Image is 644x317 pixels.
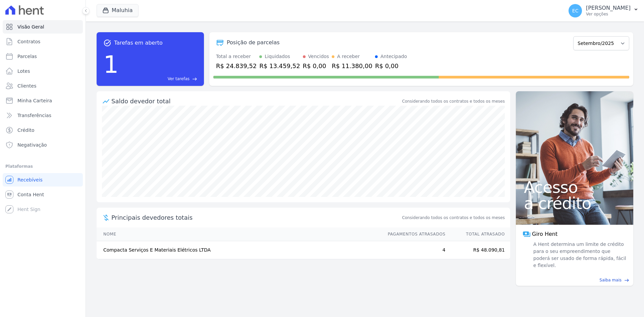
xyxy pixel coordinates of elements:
[17,112,51,119] span: Transferências
[17,23,44,30] span: Visão Geral
[380,53,407,60] div: Antecipado
[5,162,80,170] div: Plataformas
[192,76,197,82] span: east
[402,215,505,221] span: Considerando todos os contratos e todos os meses
[532,230,557,238] span: Giro Hent
[17,142,47,148] span: Negativação
[17,68,30,74] span: Lotes
[3,123,83,137] a: Crédito
[3,109,83,122] a: Transferências
[303,61,329,70] div: R$ 0,00
[17,97,52,104] span: Minha Carteira
[114,39,163,47] span: Tarefas em aberto
[3,188,83,201] a: Conta Hent
[524,179,625,195] span: Acesso
[446,241,510,259] td: R$ 48.090,81
[599,277,622,283] span: Saiba mais
[3,138,83,152] a: Negativação
[17,191,44,198] span: Conta Hent
[17,127,35,134] span: Crédito
[3,20,83,34] a: Visão Geral
[520,277,629,283] a: Saiba mais east
[3,173,83,187] a: Recebíveis
[586,5,631,11] p: [PERSON_NAME]
[103,47,119,82] div: 1
[227,39,280,47] div: Posição de parcelas
[3,35,83,48] a: Contratos
[402,98,505,104] div: Considerando todos os contratos e todos os meses
[3,79,83,93] a: Clientes
[17,83,36,89] span: Clientes
[265,53,290,60] div: Liquidados
[111,213,401,222] span: Principais devedores totais
[586,11,631,17] p: Ver opções
[532,241,627,269] span: A Hent determina um limite de crédito para o seu empreendimento que poderá ser usado de forma ráp...
[216,61,257,70] div: R$ 24.839,52
[375,61,407,70] div: R$ 0,00
[121,76,197,82] a: Ver tarefas east
[103,39,111,47] span: task_alt
[624,278,629,283] span: east
[17,53,37,60] span: Parcelas
[332,61,372,70] div: R$ 11.380,00
[97,241,381,259] td: Compacta Serviços E Materiais Elétricos LTDA
[524,195,625,211] span: a crédito
[3,64,83,78] a: Lotes
[168,76,190,82] span: Ver tarefas
[111,97,401,106] div: Saldo devedor total
[381,241,446,259] td: 4
[259,61,300,70] div: R$ 13.459,52
[572,8,579,13] span: EC
[216,53,257,60] div: Total a receber
[563,1,644,20] button: EC [PERSON_NAME] Ver opções
[97,227,381,241] th: Nome
[3,94,83,107] a: Minha Carteira
[337,53,360,60] div: A receber
[446,227,510,241] th: Total Atrasado
[97,4,139,17] button: Maluhia
[3,50,83,63] a: Parcelas
[381,227,446,241] th: Pagamentos Atrasados
[308,53,329,60] div: Vencidos
[17,176,43,183] span: Recebíveis
[17,38,40,45] span: Contratos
